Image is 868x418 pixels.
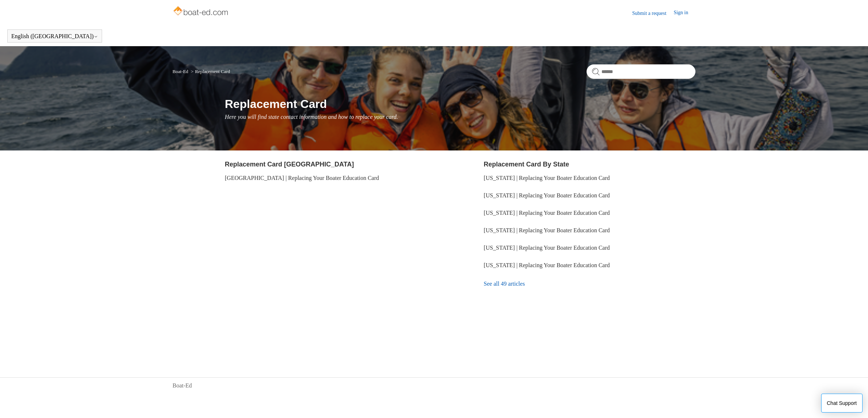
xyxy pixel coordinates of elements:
li: Replacement Card [190,69,230,74]
a: Replacement Card By State [484,161,569,168]
a: [US_STATE] | Replacing Your Boater Education Card [484,262,610,268]
button: English ([GEOGRAPHIC_DATA]) [11,33,98,40]
h1: Replacement Card [225,95,695,113]
a: Boat-Ed [173,69,188,74]
img: Boat-Ed Help Center home page [173,4,230,19]
a: Sign in [674,9,695,17]
a: [US_STATE] | Replacing Your Boater Education Card [484,175,610,181]
input: Search [587,64,695,79]
a: See all 49 articles [484,274,695,294]
a: [US_STATE] | Replacing Your Boater Education Card [484,245,610,251]
p: Here you will find state contact information and how to replace your card. [225,113,695,121]
a: Boat-Ed [173,381,192,390]
a: [US_STATE] | Replacing Your Boater Education Card [484,227,610,233]
a: Submit a request [632,9,674,17]
button: Chat Support [821,394,863,413]
li: Boat-Ed [173,69,190,74]
a: [GEOGRAPHIC_DATA] | Replacing Your Boater Education Card [225,175,379,181]
a: [US_STATE] | Replacing Your Boater Education Card [484,192,610,198]
a: Replacement Card [GEOGRAPHIC_DATA] [225,161,354,168]
a: [US_STATE] | Replacing Your Boater Education Card [484,210,610,216]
